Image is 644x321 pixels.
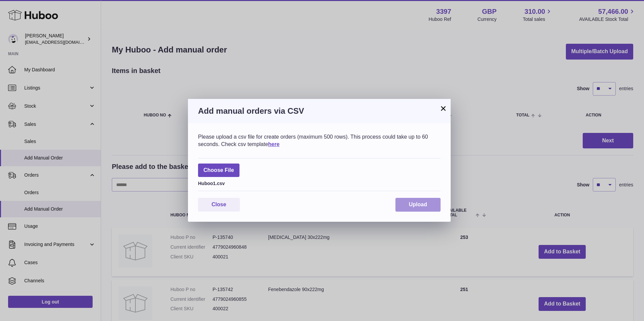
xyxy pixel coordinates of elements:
[198,179,441,187] div: Huboo1.csv
[198,133,441,148] div: Please upload a csv file for create orders (maximum 500 rows). This process could take up to 60 s...
[198,198,240,212] button: Close
[409,202,427,207] span: Upload
[212,202,226,207] span: Close
[198,106,441,116] h3: Add manual orders via CSV
[198,164,239,177] span: Choose File
[268,141,280,147] a: here
[395,198,441,212] button: Upload
[439,104,447,112] button: ×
